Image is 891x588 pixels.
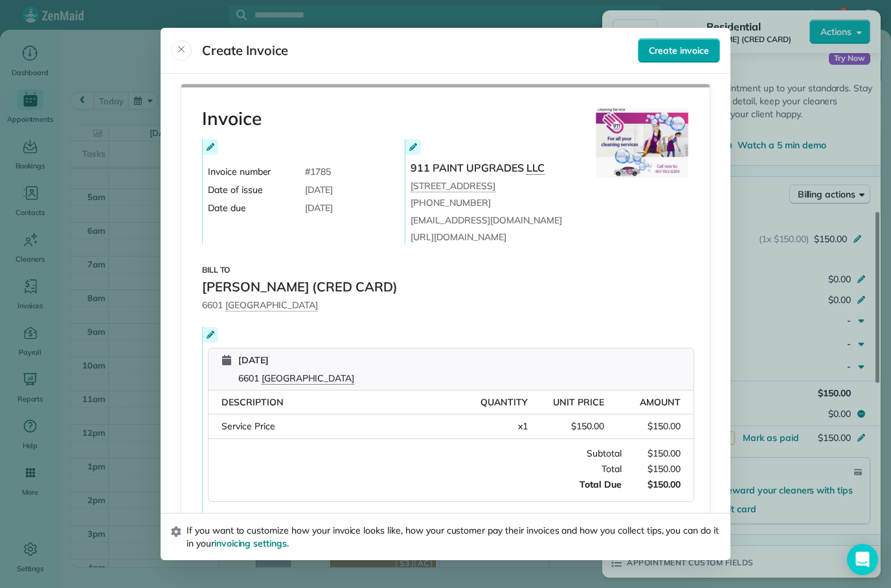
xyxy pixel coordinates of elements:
[411,231,506,243] span: [URL][DOMAIN_NAME]
[411,196,490,210] a: [PHONE_NUMBER]
[648,420,681,433] span: $150.00
[208,165,300,178] span: Invoice number
[202,265,230,275] span: Bill to
[518,420,528,433] span: x 1
[305,165,331,178] span: # 1785
[238,372,354,385] span: 6601
[214,537,289,549] a: invoicing settings.
[202,299,318,311] span: 6601
[202,278,398,296] span: [PERSON_NAME] (CRED CARD)
[186,524,720,550] span: If you want to customize how your invoice looks like, how your customer pay their invoices and ho...
[209,462,622,475] span: Total
[208,183,300,196] span: Date of issue
[411,231,506,244] a: [URL][DOMAIN_NAME]
[553,396,604,408] span: Unit Price
[411,214,562,227] a: [EMAIL_ADDRESS][DOMAIN_NAME]
[649,44,709,57] span: Create invoice
[221,396,284,408] span: Description
[305,201,333,214] span: [DATE]
[238,354,354,367] span: [DATE]
[638,38,720,63] button: Create invoice
[208,201,300,214] span: Date due
[171,40,192,61] button: Close
[411,214,562,226] span: [EMAIL_ADDRESS][DOMAIN_NAME]
[622,478,681,491] span: $150.00
[411,197,490,209] span: [PHONE_NUMBER]
[209,447,622,460] span: Subtotal
[411,160,613,175] span: 911 PAINT UPGRADES
[640,396,681,408] span: Amount
[305,183,333,196] span: [DATE]
[622,462,681,475] span: $150.00
[596,108,689,177] img: Company logo
[221,420,275,432] span: Service Price
[571,420,604,433] span: $150.00
[202,108,637,129] h1: Invoice
[480,396,528,408] span: Quantity
[202,42,288,58] span: Create Invoice
[209,478,622,491] span: Total Due
[622,447,681,460] span: $150.00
